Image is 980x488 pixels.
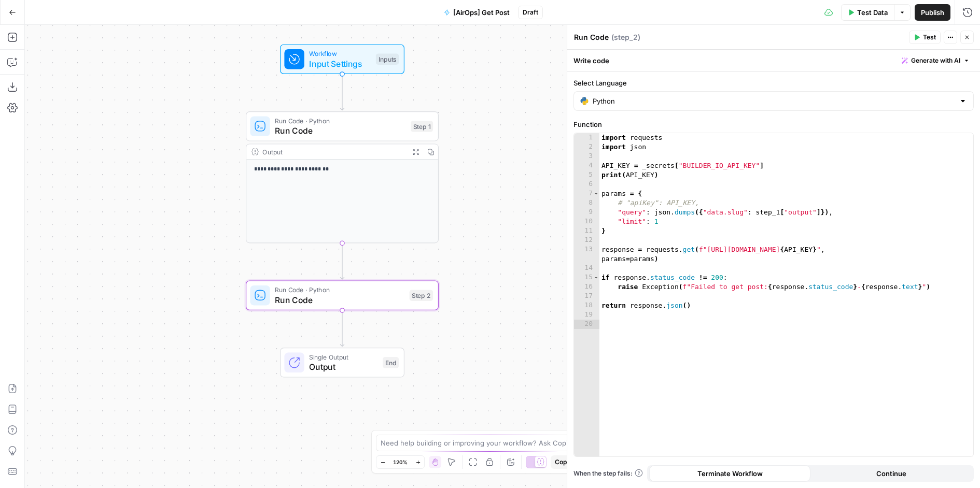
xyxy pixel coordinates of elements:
span: ( step_2 ) [611,32,640,42]
div: 2 [574,142,599,152]
span: Toggle code folding, rows 15 through 16 [593,273,599,282]
span: [AirOps] Get Post [453,7,510,18]
button: Continue [810,465,972,482]
div: 16 [574,282,599,292]
label: Select Language [573,78,974,88]
div: Write code [567,50,980,71]
span: Publish [921,7,944,18]
div: 9 [574,208,599,217]
span: Copy [555,457,570,467]
div: 20 [574,320,599,329]
div: 13 [574,245,599,264]
g: Edge from step_1 to step_2 [340,243,344,279]
span: Single Output [309,352,377,362]
div: Output [262,147,404,156]
button: Generate with AI [898,54,974,67]
span: Generate with AI [911,56,960,65]
span: Test Data [857,7,888,18]
div: 4 [574,161,599,170]
span: Run Code · Python [275,116,405,125]
span: Terminate Workflow [697,468,763,479]
button: Copy [551,455,575,469]
div: 19 [574,310,599,320]
div: Inputs [376,53,399,65]
button: Publish [915,4,950,21]
div: 6 [574,180,599,189]
span: 120% [393,458,408,466]
span: Draft [523,8,538,17]
span: Continue [876,468,906,479]
div: 14 [574,264,599,273]
div: Run Code · PythonRun CodeStep 2 [246,280,439,310]
div: End [383,357,399,368]
textarea: Run Code [574,32,609,42]
div: 8 [574,198,599,208]
label: Function [573,119,974,130]
g: Edge from start to step_1 [340,74,344,110]
g: Edge from step_2 to end [340,310,344,347]
span: Run Code · Python [275,285,404,295]
div: Step 1 [411,121,433,132]
span: Input Settings [309,58,371,70]
div: 17 [574,292,599,301]
div: 15 [574,273,599,282]
div: 18 [574,301,599,310]
button: Test Data [841,4,894,21]
button: [AirOps] Get Post [438,4,516,21]
span: Test [923,33,936,42]
span: Workflow [309,49,371,59]
span: Run Code [275,124,405,137]
a: When the step fails: [573,469,643,478]
div: 7 [574,189,599,198]
button: Test [909,31,941,44]
span: Run Code [275,294,404,306]
div: Single OutputOutputEnd [246,348,439,378]
div: 3 [574,152,599,161]
div: 5 [574,170,599,180]
div: 11 [574,226,599,236]
div: WorkflowInput SettingsInputs [246,44,439,74]
div: Step 2 [410,290,433,301]
span: Output [309,361,377,373]
div: 1 [574,133,599,142]
div: 10 [574,217,599,226]
span: Toggle code folding, rows 7 through 11 [593,189,599,198]
div: 12 [574,236,599,245]
input: Python [593,96,955,106]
